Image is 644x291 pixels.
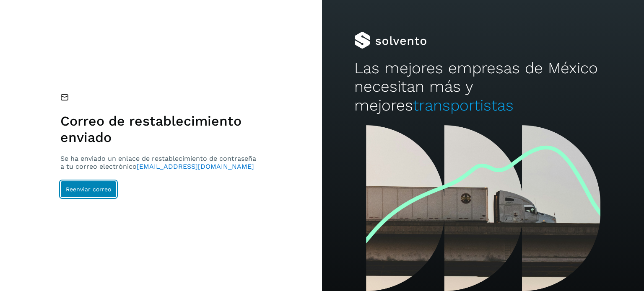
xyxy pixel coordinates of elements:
[413,96,514,114] span: transportistas
[60,155,260,170] p: Se ha enviado un enlace de restablecimiento de contraseña a tu correo electrónico
[137,162,254,170] span: [EMAIL_ADDRESS][DOMAIN_NAME]
[354,59,612,115] h2: Las mejores empresas de México necesitan más y mejores
[66,186,111,192] span: Reenviar correo
[60,113,260,145] h1: Correo de restablecimiento enviado
[60,181,117,198] button: Reenviar correo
